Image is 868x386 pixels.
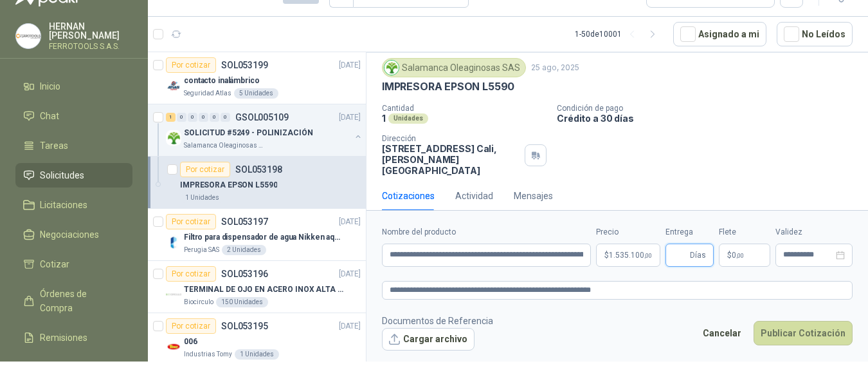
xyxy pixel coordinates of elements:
[148,157,366,209] a: Por cotizarSOL053198IMPRESORA EPSON L55901 Unidades
[166,339,181,354] img: Company Logo
[184,284,344,296] p: TERMINAL DE OJO EN ACERO INOX ALTA EMPERATURA
[339,59,361,72] p: [DATE]
[673,22,766,46] button: Asignado a mi
[15,133,132,158] a: Tareas
[184,336,197,348] p: 006
[166,78,181,93] img: Company Logo
[732,251,744,259] span: 0
[754,321,853,345] button: Publicar Cotización
[727,251,732,259] span: $
[382,134,520,143] p: Dirección
[40,168,84,182] span: Solicitudes
[166,113,176,122] div: 1
[199,113,208,122] div: 0
[514,189,553,203] div: Mensajes
[382,189,435,203] div: Cotizaciones
[16,24,41,48] img: Company Logo
[339,320,361,333] p: [DATE]
[15,104,132,128] a: Chat
[382,80,514,93] p: IMPRESORA EPSON L5590
[719,244,770,267] p: $ 0,00
[40,139,68,153] span: Tareas
[221,322,268,331] p: SOL053195
[40,198,87,212] span: Licitaciones
[180,179,277,191] p: IMPRESORA EPSON L5590
[148,261,366,313] a: Por cotizarSOL053196[DATE] Company LogoTERMINAL DE OJO EN ACERO INOX ALTA EMPERATURABiocirculo150...
[234,88,278,99] div: 5 Unidades
[166,287,181,302] img: Company Logo
[339,111,361,124] p: [DATE]
[180,162,230,177] div: Por cotizar
[166,130,181,146] img: Company Logo
[221,269,268,278] p: SOL053196
[690,244,706,266] span: Días
[609,251,652,259] span: 1.535.100
[557,113,863,124] p: Crédito a 30 días
[384,61,399,75] img: Company Logo
[177,113,186,122] div: 0
[49,43,132,50] p: FERROTOOLS S.A.S.
[40,360,96,374] span: Configuración
[339,216,361,228] p: [DATE]
[736,252,744,259] span: ,00
[696,321,748,345] button: Cancelar
[382,104,547,113] p: Cantidad
[339,268,361,280] p: [DATE]
[15,325,132,350] a: Remisiones
[184,127,312,139] p: SOLICITUD #5249 - POLINIZACIÓN
[382,113,386,124] p: 1
[596,226,660,238] label: Precio
[210,113,219,122] div: 0
[49,22,132,40] p: HERNAN [PERSON_NAME]
[148,52,366,104] a: Por cotizarSOL053199[DATE] Company Logocontacto inalámbricoSeguridad Atlas5 Unidades
[15,222,132,247] a: Negociaciones
[644,252,652,259] span: ,00
[15,282,132,320] a: Órdenes de Compra
[15,74,132,99] a: Inicio
[40,257,69,271] span: Cotizar
[15,163,132,188] a: Solicitudes
[184,140,265,151] p: Salamanca Oleaginosas SAS
[166,110,363,151] a: 1 0 0 0 0 0 GSOL005109[DATE] Company LogoSOLICITUD #5249 - POLINIZACIÓNSalamanca Oleaginosas SAS
[382,58,526,77] div: Salamanca Oleaginosas SAS
[15,252,132,276] a: Cotizar
[166,57,216,73] div: Por cotizar
[382,328,475,351] button: Cargar archivo
[222,245,266,255] div: 2 Unidades
[596,244,660,267] p: $1.535.100,00
[40,287,120,315] span: Órdenes de Compra
[665,226,714,238] label: Entrega
[184,245,219,255] p: Perugia SAS
[777,22,853,46] button: No Leídos
[719,226,770,238] label: Flete
[166,266,216,282] div: Por cotizar
[221,217,268,226] p: SOL053197
[382,226,591,238] label: Nombre del producto
[15,355,132,380] a: Configuración
[40,331,87,345] span: Remisiones
[40,109,59,123] span: Chat
[166,318,216,334] div: Por cotizar
[216,297,268,307] div: 150 Unidades
[235,349,279,360] div: 1 Unidades
[184,75,260,87] p: contacto inalámbrico
[148,209,366,261] a: Por cotizarSOL053197[DATE] Company LogoFiltro para dispensador de agua Nikken aqua pour deluxePer...
[775,226,853,238] label: Validez
[221,113,230,122] div: 0
[221,61,268,70] p: SOL053199
[184,88,231,99] p: Seguridad Atlas
[531,62,579,74] p: 25 ago, 2025
[40,227,99,242] span: Negociaciones
[166,214,216,229] div: Por cotizar
[166,235,181,250] img: Company Logo
[575,24,663,44] div: 1 - 50 de 10001
[180,193,224,203] div: 1 Unidades
[15,193,132,217] a: Licitaciones
[455,189,493,203] div: Actividad
[40,79,60,93] span: Inicio
[388,113,428,124] div: Unidades
[235,113,289,122] p: GSOL005109
[382,143,520,176] p: [STREET_ADDRESS] Cali , [PERSON_NAME][GEOGRAPHIC_DATA]
[184,297,213,307] p: Biocirculo
[235,165,282,174] p: SOL053198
